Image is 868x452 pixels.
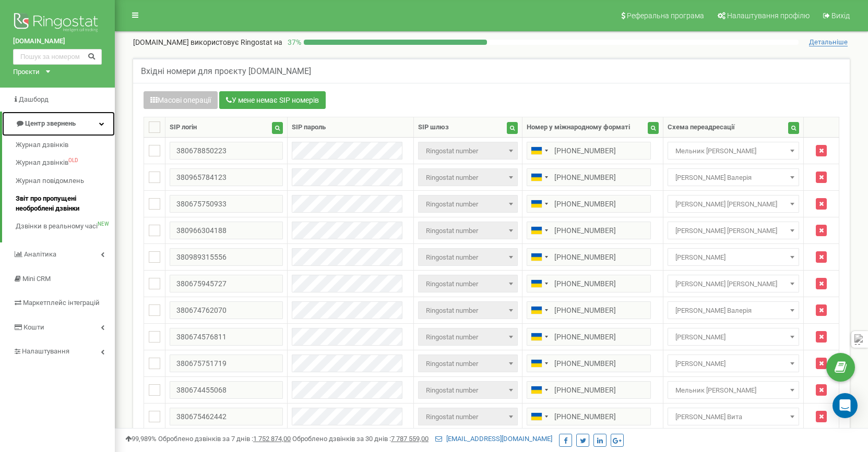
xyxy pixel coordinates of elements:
[668,168,799,186] span: Гончарова Валерія
[527,328,651,346] input: 050 123 4567
[668,355,799,372] span: Алена Бавыко
[671,144,795,158] span: Мельник Ольга
[671,303,795,318] span: Гончарова Валерія
[527,142,651,160] input: 050 123 4567
[24,250,56,258] span: Аналiтика
[527,248,651,266] input: 050 123 4567
[422,170,515,185] span: Ringostat number
[527,249,551,265] div: Telephone country code
[527,222,651,239] input: 050 123 4567
[16,172,115,190] a: Журнал повідомлень
[627,11,704,20] span: Реферальна програма
[527,382,551,398] div: Telephone country code
[418,248,518,266] span: Ringostat number
[418,328,518,346] span: Ringostat number
[282,37,304,47] p: 37 %
[527,275,551,292] div: Telephone country code
[668,381,799,399] span: Мельник Ольга
[418,355,518,372] span: Ringostat number
[16,217,115,236] a: Дзвінки в реальному часіNEW
[418,142,518,160] span: Ringostat number
[25,119,76,127] span: Центр звернень
[158,435,291,443] span: Оброблено дзвінків за 7 днів :
[125,435,157,443] span: 99,989%
[527,196,551,212] div: Telephone country code
[671,250,795,265] span: Дегнера Мирослава
[16,140,68,150] span: Журнал дзвінків
[422,303,515,318] span: Ringostat number
[422,250,515,265] span: Ringostat number
[16,158,68,168] span: Журнал дзвінків
[671,330,795,345] span: Алена Бавыко
[422,410,515,424] span: Ringostat number
[527,222,551,239] div: Telephone country code
[527,275,651,292] input: 050 123 4567
[668,195,799,213] span: Шевчук Виктория
[292,435,429,443] span: Оброблено дзвінків за 30 днів :
[13,49,102,65] input: Пошук за номером
[16,190,115,217] a: Звіт про пропущені необроблені дзвінки
[418,408,518,425] span: Ringostat number
[418,275,518,292] span: Ringostat number
[133,37,282,47] p: [DOMAIN_NAME]
[527,408,651,425] input: 050 123 4567
[191,38,282,46] span: використовує Ringostat на
[422,144,515,158] span: Ringostat number
[668,301,799,319] span: Гончарова Валерія
[219,91,326,109] button: У мене немає SIP номерів
[23,299,100,307] span: Маркетплейс інтеграцій
[16,176,84,186] span: Журнал повідомлень
[527,169,551,186] div: Telephone country code
[527,355,551,372] div: Telephone country code
[16,154,115,172] a: Журнал дзвінківOLD
[418,301,518,319] span: Ringostat number
[668,275,799,292] span: Шевчук Виктория
[253,435,291,443] u: 1 752 874,00
[422,277,515,291] span: Ringostat number
[527,168,651,186] input: 050 123 4567
[833,393,858,418] div: Open Intercom Messenger
[671,197,795,212] span: Шевчук Виктория
[23,323,44,331] span: Кошти
[13,36,102,46] a: [DOMAIN_NAME]
[418,381,518,399] span: Ringostat number
[391,435,429,443] u: 7 787 559,00
[527,195,651,213] input: 050 123 4567
[422,197,515,212] span: Ringostat number
[16,136,115,154] a: Журнал дзвінків
[288,117,414,138] th: SIP пароль
[527,381,651,399] input: 050 123 4567
[671,277,795,291] span: Шевчук Виктория
[668,328,799,346] span: Алена Бавыко
[671,170,795,185] span: Гончарова Валерія
[527,328,551,345] div: Telephone country code
[418,195,518,213] span: Ringostat number
[19,95,49,103] span: Дашборд
[418,168,518,186] span: Ringostat number
[141,67,311,76] h5: Вхідні номери для проєкту [DOMAIN_NAME]
[22,347,69,355] span: Налаштування
[418,222,518,239] span: Ringostat number
[809,38,848,46] span: Детальніше
[668,142,799,160] span: Мельник Ольга
[2,112,115,136] a: Центр звернень
[13,10,102,36] img: Ringostat logo
[435,435,552,443] a: [EMAIL_ADDRESS][DOMAIN_NAME]
[16,222,98,231] span: Дзвінки в реальному часі
[671,224,795,238] span: Оверченко Тетяна
[170,123,197,132] div: SIP логін
[527,355,651,372] input: 050 123 4567
[422,330,515,345] span: Ringostat number
[831,11,850,20] span: Вихід
[144,91,218,109] button: Масові операції
[668,408,799,425] span: Грищенко Вита
[727,11,810,20] span: Налаштування профілю
[422,224,515,238] span: Ringostat number
[527,301,651,319] input: 050 123 4567
[668,222,799,239] span: Оверченко Тетяна
[668,248,799,266] span: Дегнера Мирослава
[422,357,515,371] span: Ringostat number
[527,408,551,425] div: Telephone country code
[668,123,735,132] div: Схема переадресації
[422,383,515,398] span: Ringostat number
